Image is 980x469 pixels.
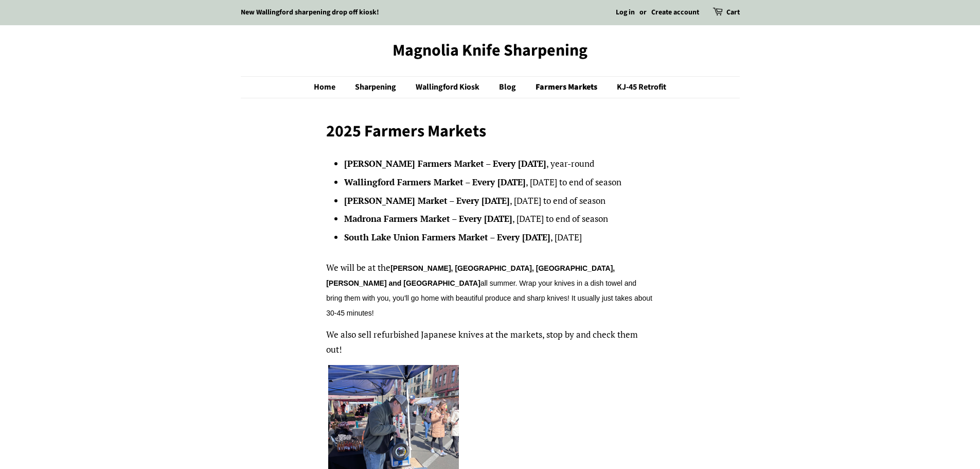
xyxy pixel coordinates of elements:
p: We will be at the [326,260,654,320]
li: – , [DATE] [344,230,654,245]
strong: [PERSON_NAME] Market [344,195,448,206]
a: Blog [491,77,526,98]
strong: South Lake Union Farmers Market [344,231,488,243]
strong: [PERSON_NAME] Farmers Market [344,158,484,169]
li: or [639,7,647,19]
a: Magnolia Knife Sharpening [241,41,740,60]
strong: Madrona Farmers Market [344,213,450,224]
a: Log in [616,7,635,18]
strong: Every [DATE] [459,213,512,224]
li: – , year-round [344,157,654,171]
a: Cart [726,7,740,19]
p: We also sell refurbished Japanese knives at the markets, stop by and check them out! [326,327,654,357]
strong: Every [DATE] [497,231,550,243]
a: Wallingford Kiosk [408,77,490,98]
strong: [PERSON_NAME], [GEOGRAPHIC_DATA], [GEOGRAPHIC_DATA], [PERSON_NAME] and [GEOGRAPHIC_DATA] [326,264,615,287]
strong: Wallingford Farmers Market [344,176,464,188]
strong: Every [DATE] [493,158,546,169]
li: – , [DATE] to end of season [344,212,654,227]
a: KJ-45 Retrofit [609,77,666,98]
li: – , [DATE] to end of season [344,194,654,209]
span: all summer. Wrap your knives in a dish towel and bring them with you, you'll go home with beautif... [326,279,652,317]
h1: 2025 Farmers Markets [326,121,654,141]
a: Sharpening [347,77,406,98]
a: Create account [651,7,699,18]
a: Home [314,77,346,98]
strong: Every [DATE] [472,176,526,188]
a: Farmers Markets [528,77,608,98]
a: New Wallingford sharpening drop off kiosk! [241,7,379,18]
li: – , [DATE] to end of season [344,175,654,190]
strong: Every [DATE] [456,195,510,206]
